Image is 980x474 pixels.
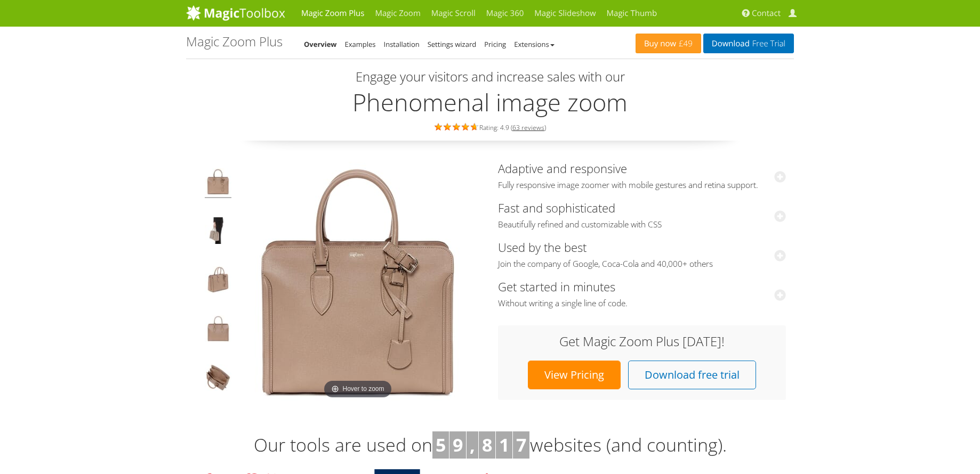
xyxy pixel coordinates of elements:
img: JavaScript zoom tool example [205,364,231,394]
img: Product image zoom example [205,168,231,198]
a: Magic Zoom Plus DemoHover to zoom [238,162,478,402]
a: Examples [345,39,376,49]
h3: Our tools are used on websites (and counting). [186,431,794,459]
a: Extensions [514,39,554,49]
img: jQuery image zoom example [205,266,231,296]
b: 9 [453,432,463,457]
b: 5 [436,432,446,457]
a: 63 reviews [512,123,544,132]
span: Contact [752,8,781,19]
b: 7 [516,432,526,457]
h3: Engage your visitors and increase sales with our [189,70,791,84]
b: 8 [482,432,492,457]
b: , [470,432,475,457]
b: 1 [499,432,509,457]
span: Join the company of Google, Coca-Cola and 40,000+ others [498,259,786,269]
span: Fully responsive image zoomer with mobile gestures and retina support. [498,180,786,191]
img: Hover image zoom example [205,315,231,345]
a: View Pricing [528,361,621,389]
a: Download free trial [628,361,756,389]
a: Installation [384,39,420,49]
h2: Phenomenal image zoom [186,89,794,116]
span: Without writing a single line of code. [498,298,786,309]
div: Rating: 4.9 ( ) [186,121,794,133]
span: £49 [676,39,693,48]
img: MagicToolbox.com - Image tools for your website [186,5,285,21]
a: Used by the bestJoin the company of Google, Coca-Cola and 40,000+ others [498,239,786,269]
a: DownloadFree Trial [703,34,794,53]
a: Buy now£49 [636,34,701,53]
a: Pricing [484,39,506,49]
a: Fast and sophisticatedBeautifully refined and customizable with CSS [498,200,786,230]
span: Free Trial [750,39,785,48]
h3: Get Magic Zoom Plus [DATE]! [509,334,775,348]
img: JavaScript image zoom example [205,217,231,247]
h1: Magic Zoom Plus [186,35,283,48]
a: Settings wizard [428,39,477,49]
a: Get started in minutesWithout writing a single line of code. [498,279,786,309]
img: Magic Zoom Plus Demo [238,162,478,402]
a: Adaptive and responsiveFully responsive image zoomer with mobile gestures and retina support. [498,160,786,191]
span: Beautifully refined and customizable with CSS [498,219,786,230]
a: Overview [304,39,337,49]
